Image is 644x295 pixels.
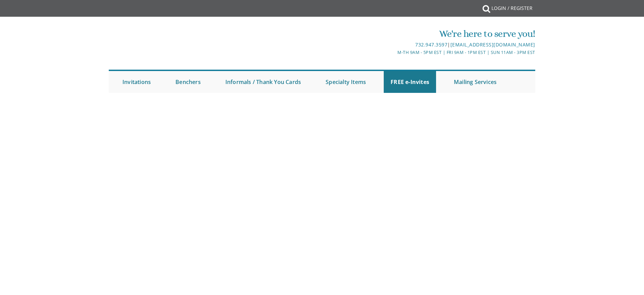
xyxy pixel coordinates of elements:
a: Benchers [169,71,208,93]
a: Specialty Items [319,71,373,93]
div: We're here to serve you! [251,27,535,41]
a: Mailing Services [447,71,503,93]
a: Informals / Thank You Cards [219,71,308,93]
a: 732.947.3597 [415,41,447,48]
div: | [251,41,535,49]
a: Invitations [116,71,158,93]
div: M-Th 9am - 5pm EST | Fri 9am - 1pm EST | Sun 11am - 3pm EST [251,49,535,56]
a: FREE e-Invites [384,71,436,93]
a: [EMAIL_ADDRESS][DOMAIN_NAME] [450,41,535,48]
